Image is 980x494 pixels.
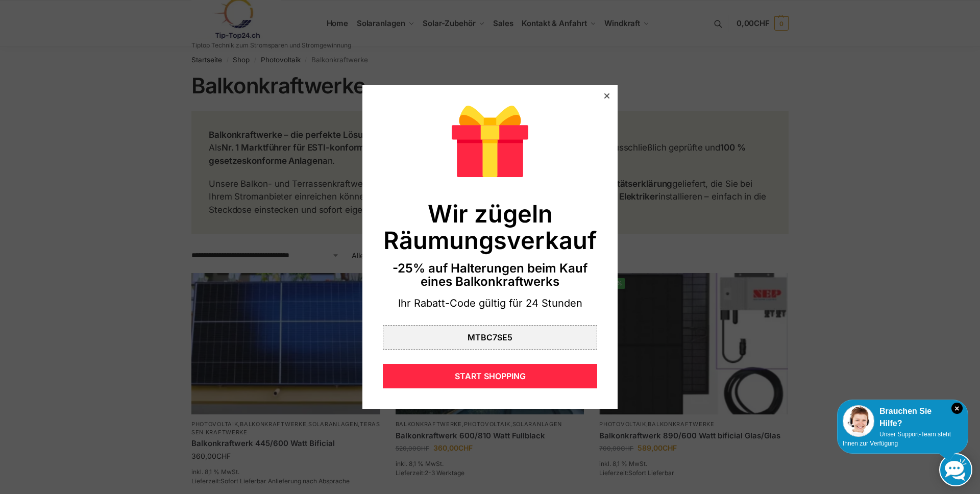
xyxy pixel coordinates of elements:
div: MTBC7SE5 [383,325,597,350]
img: Customer service [843,405,874,437]
div: Ihr Rabatt-Code gültig für 24 Stunden [383,297,597,311]
div: -25% auf Halterungen beim Kauf eines Balkonkraftwerks [383,262,597,289]
i: Schließen [951,403,963,414]
div: Wir zügeln Räumungsverkauf [383,201,597,253]
div: MTBC7SE5 [468,333,512,341]
div: START SHOPPING [383,364,597,388]
div: Brauchen Sie Hilfe? [843,405,963,430]
span: Unser Support-Team steht Ihnen zur Verfügung [843,431,951,447]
